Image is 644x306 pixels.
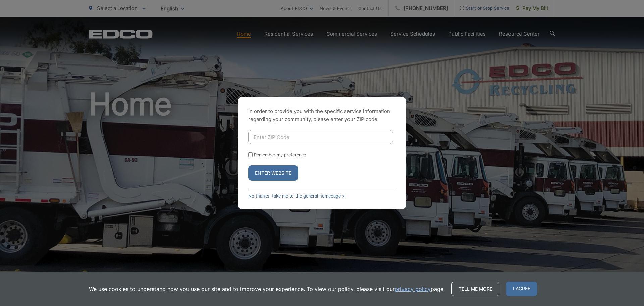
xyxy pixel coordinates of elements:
[248,130,393,144] input: Enter ZIP Code
[254,152,306,157] label: Remember my preference
[248,193,345,199] a: No thanks, take me to the general homepage >
[248,107,396,123] p: In order to provide you with the specific service information regarding your community, please en...
[395,285,431,293] a: privacy policy
[248,165,298,181] button: Enter Website
[451,282,499,296] a: Tell me more
[89,285,445,293] p: We use cookies to understand how you use our site and to improve your experience. To view our pol...
[506,282,537,296] span: I agree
